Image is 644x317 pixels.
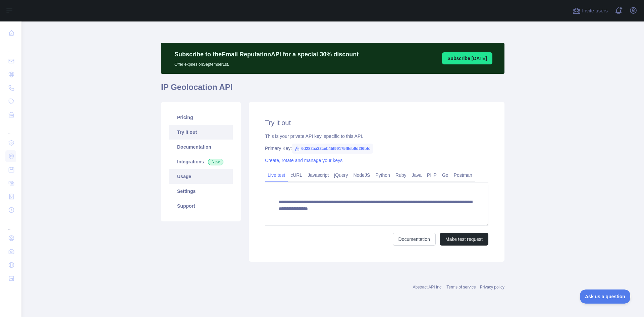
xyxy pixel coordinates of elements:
a: Go [439,170,451,180]
a: Ruby [393,170,409,180]
a: Documentation [169,140,233,154]
p: Subscribe to the Email Reputation API for a special 30 % discount [174,50,359,59]
span: 6d282aa32ceb45f99175f9eb9d2f6bfc [292,144,373,154]
div: ... [5,122,16,136]
h2: Try it out [265,118,488,127]
a: Terms of service [446,285,476,289]
a: Java [409,170,425,180]
a: Support [169,199,233,213]
a: Python [373,170,393,180]
div: ... [5,217,16,231]
a: Javascript [305,170,331,180]
span: New [208,159,223,165]
h1: IP Geolocation API [161,82,504,98]
a: PHP [424,170,439,180]
a: jQuery [331,170,351,180]
button: Invite users [571,5,609,16]
button: Make test request [440,233,488,246]
a: Usage [169,169,233,184]
div: This is your private API key, specific to this API. [265,133,488,140]
a: Try it out [169,125,233,140]
div: Primary Key: [265,145,488,152]
a: Documentation [393,233,436,246]
p: Offer expires on September 1st. [174,59,359,67]
iframe: Toggle Customer Support [580,289,631,304]
a: Privacy policy [480,285,504,289]
a: Live test [265,170,288,180]
div: ... [5,40,16,54]
a: NodeJS [351,170,373,180]
a: Settings [169,184,233,199]
a: cURL [288,170,305,180]
a: Postman [451,170,475,180]
span: Invite users [582,7,608,15]
a: Abstract API Inc. [413,285,443,289]
a: Integrations New [169,154,233,169]
button: Subscribe [DATE] [442,52,492,64]
a: Pricing [169,110,233,125]
a: Create, rotate and manage your keys [265,158,342,163]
